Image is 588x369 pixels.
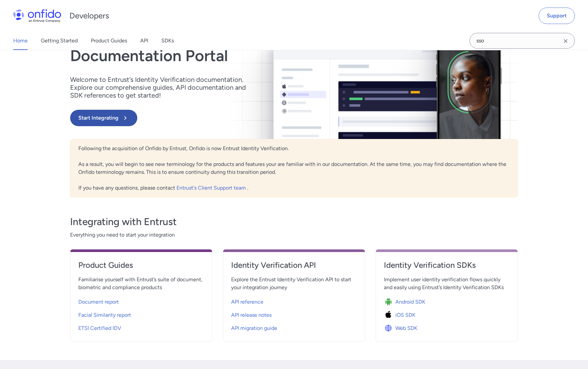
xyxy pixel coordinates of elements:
[231,260,357,276] a: Identity Verification API
[231,276,357,291] span: Explore the Entrust Identity Verification API to start your integration journey
[231,311,272,319] span: API release notes
[384,260,510,270] h4: Identity Verification SDKs
[78,320,204,334] a: ETSI Certified IDV
[395,298,425,306] span: Android SDK
[13,32,28,50] a: Home
[384,324,395,333] img: Icon Web SDK
[395,311,415,319] span: iOS SDK
[384,311,395,320] img: Icon iOS SDK
[231,307,357,320] a: API release notes
[70,76,254,99] p: Welcome to Entrust’s Identity Verification documentation. Explore our comprehensive guides, API d...
[70,215,518,228] h3: Integrating with Entrust
[70,139,518,197] div: Following the acquisition of Onfido by Entrust, Onfido is now Entrust Identity Verification. As a...
[78,294,204,307] a: Document report
[70,110,384,126] a: Start Integrating
[562,37,570,45] svg: Clear search field button
[70,231,518,239] span: Everything you need to start your integration
[384,320,510,334] a: Icon Web SDKWeb SDK
[78,324,121,332] span: ETSI Certified IDV
[78,311,131,319] span: Facial Similarity report
[70,110,137,126] button: Start Integrating
[41,32,78,50] a: Getting Started
[176,185,247,191] a: Entrust's Client Support team
[161,32,174,50] a: SDKs
[78,276,204,291] span: Familiarise yourself with Entrust’s suite of document, biometric and compliance products
[13,9,61,22] img: Onfido Logo
[469,33,575,49] input: Onfido search input field
[395,324,417,332] span: Web SDK
[78,260,204,276] a: Product Guides
[539,8,575,24] a: Support
[69,11,109,21] h1: Developers
[231,260,357,270] h4: Identity Verification API
[231,294,357,307] a: API reference
[231,324,277,332] span: API migration guide
[231,320,357,334] a: API migration guide
[384,294,510,307] a: Icon Android SDKAndroid SDK
[78,307,204,320] a: Facial Similarity report
[140,32,148,50] a: API
[91,32,127,50] a: Product Guides
[384,307,510,320] a: Icon iOS SDKiOS SDK
[384,276,510,291] span: Implement user identity verification flows quickly and easily using Entrust’s Identity Verificati...
[78,260,204,270] h4: Product Guides
[231,298,263,306] span: API reference
[384,260,510,276] a: Identity Verification SDKs
[384,297,395,307] img: Icon Android SDK
[78,298,119,306] span: Document report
